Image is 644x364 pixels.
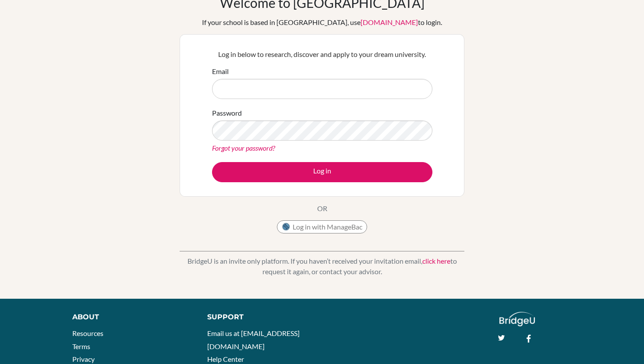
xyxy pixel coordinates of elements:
a: Help Center [207,355,244,363]
a: [DOMAIN_NAME] [361,18,418,26]
div: If your school is based in [GEOGRAPHIC_DATA], use to login. [202,17,442,28]
a: Resources [72,329,103,337]
a: click here [422,257,450,265]
button: Log in with ManageBac [277,220,367,233]
label: Password [212,108,242,118]
p: OR [317,203,327,214]
a: Email us at [EMAIL_ADDRESS][DOMAIN_NAME] [207,329,300,350]
a: Forgot your password? [212,144,275,152]
div: Support [207,312,313,322]
label: Email [212,66,229,77]
button: Log in [212,162,432,182]
p: BridgeU is an invite only platform. If you haven’t received your invitation email, to request it ... [180,256,464,277]
div: About [72,312,188,322]
img: logo_white@2x-f4f0deed5e89b7ecb1c2cc34c3e3d731f90f0f143d5ea2071677605dd97b5244.png [499,312,535,326]
a: Terms [72,342,90,350]
p: Log in below to research, discover and apply to your dream university. [212,49,432,60]
a: Privacy [72,355,95,363]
